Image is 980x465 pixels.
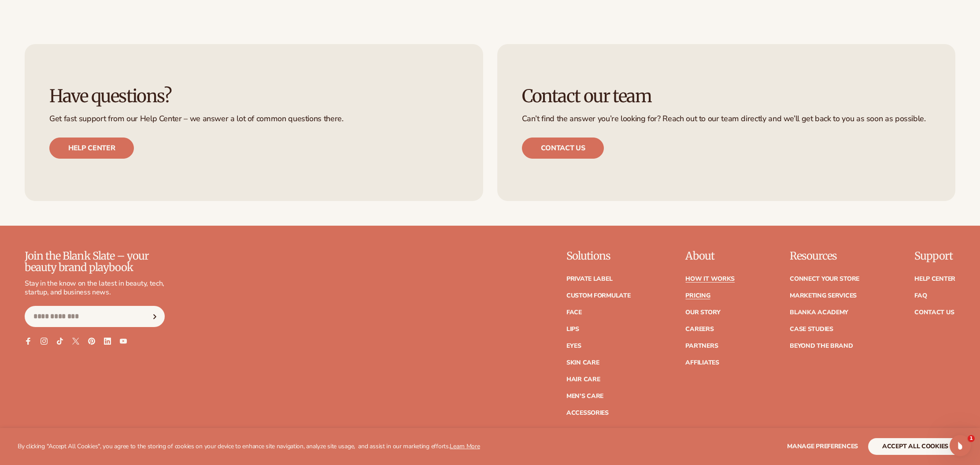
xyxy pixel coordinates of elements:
[24,51,31,58] img: tab_domain_overview_orange.svg
[566,410,609,416] a: Accessories
[790,250,859,262] p: Resources
[49,115,459,123] p: Get fast support from our Help Center – we answer a lot of common questions there.
[685,293,710,299] a: Pricing
[968,435,975,442] span: 1
[566,343,581,349] a: Eyes
[914,276,955,282] a: Help Center
[790,276,859,282] a: Connect your store
[790,293,857,299] a: Marketing services
[685,309,720,316] a: Our Story
[914,250,955,262] p: Support
[685,326,714,332] a: Careers
[14,23,21,30] img: website_grey.svg
[566,250,631,262] p: Solutions
[18,443,480,450] p: By clicking "Accept All Cookies", you agree to the storing of cookies on your device to enhance s...
[685,276,735,282] a: How It Works
[522,86,931,106] h3: Contact our team
[685,250,735,262] p: About
[787,442,858,450] span: Manage preferences
[566,326,579,332] a: Lips
[14,14,21,21] img: logo_orange.svg
[790,326,833,332] a: Case Studies
[790,309,848,316] a: Blanka Academy
[566,309,582,316] a: Face
[25,279,165,298] p: Stay in the know on the latest in beauty, tech, startup, and business news.
[33,52,79,58] div: Domain Overview
[522,138,604,159] a: Contact us
[914,293,927,299] a: FAQ
[868,438,962,455] button: accept all cookies
[25,250,165,274] p: Join the Blank Slate – your beauty brand playbook
[914,309,954,316] a: Contact Us
[566,360,599,366] a: Skin Care
[450,442,480,450] a: Learn More
[566,376,600,383] a: Hair Care
[522,115,931,123] p: Can’t find the answer you’re looking for? Reach out to our team directly and we’ll get back to yo...
[566,393,603,399] a: Men's Care
[787,438,858,455] button: Manage preferences
[25,14,43,21] div: v 4.0.25
[950,435,971,456] iframe: Intercom live chat
[145,306,164,327] button: Subscribe
[49,86,459,106] h3: Have questions?
[685,343,718,349] a: Partners
[566,276,612,282] a: Private label
[97,52,148,58] div: Keywords by Traffic
[23,23,97,30] div: Domain: [DOMAIN_NAME]
[566,293,631,299] a: Custom formulate
[790,343,853,349] a: Beyond the brand
[88,51,95,58] img: tab_keywords_by_traffic_grey.svg
[685,360,719,366] a: Affiliates
[49,138,134,159] a: Help center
